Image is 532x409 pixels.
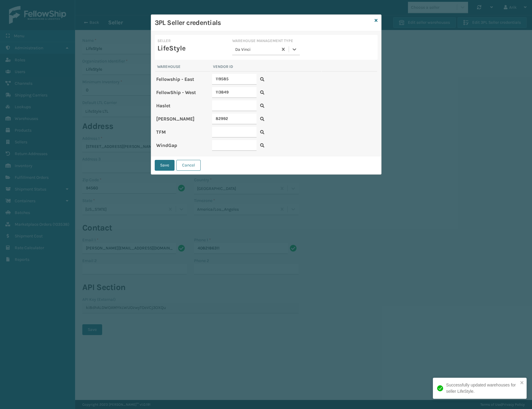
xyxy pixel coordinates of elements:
label: Warehouse Management Type [232,38,293,43]
label: Seller [157,38,171,43]
div: Da Vinci [235,46,278,53]
label: TFM [156,129,166,135]
label: Haslet [156,103,170,108]
div: Successfully updated warehouses for seller LifeStyle. [446,382,518,395]
label: WindGap [156,142,177,148]
th: Vendor ID [211,64,265,72]
p: LifeStyle [157,44,225,53]
button: close [520,380,524,386]
th: Warehouse [155,64,211,72]
button: Cancel [176,160,201,171]
label: FellowShip - West [156,90,196,95]
label: Fellowship - East [156,76,194,82]
h3: 3PL Seller credentials [155,18,372,27]
button: Save [155,160,175,171]
label: [PERSON_NAME] [156,116,194,122]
